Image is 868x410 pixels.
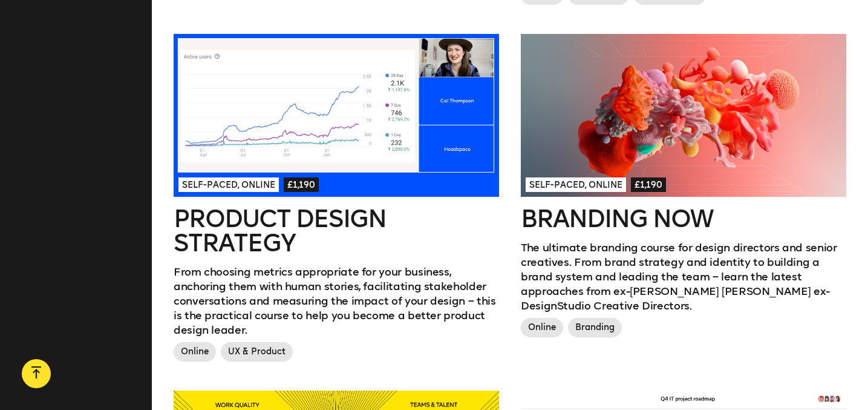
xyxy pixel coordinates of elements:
[521,240,846,313] p: The ultimate branding course for design directors and senior creatives. From brand strategy and i...
[526,177,626,192] span: Self-paced, Online
[178,177,279,192] span: Self-paced, Online
[568,318,622,337] span: Branding
[631,177,666,192] span: £1,190
[221,342,293,362] span: UX & Product
[174,342,216,362] span: Online
[521,34,846,342] a: Self-paced, Online£1,190Branding NowThe ultimate branding course for design directors and senior ...
[284,177,319,192] span: £1,190
[174,207,499,255] h2: Product Design Strategy
[521,207,846,231] h2: Branding Now
[174,34,499,366] a: Self-paced, Online£1,190Product Design StrategyFrom choosing metrics appropriate for your busines...
[174,265,499,337] p: From choosing metrics appropriate for your business, anchoring them with human stories, facilitat...
[521,318,563,337] span: Online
